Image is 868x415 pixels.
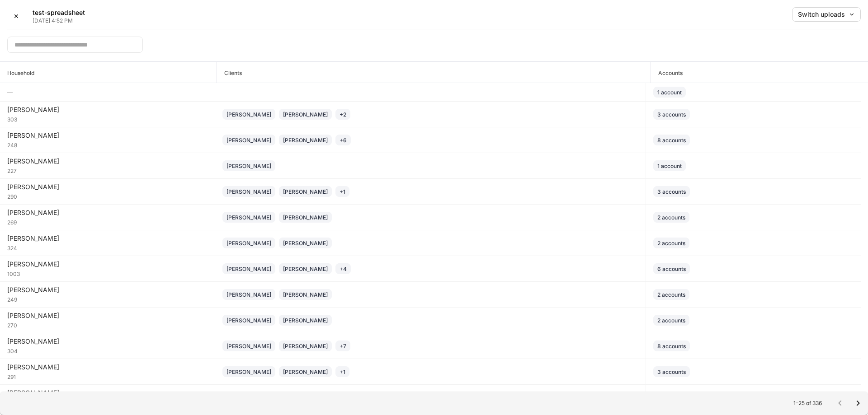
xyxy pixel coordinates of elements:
div: 291 [7,372,208,381]
div: [PERSON_NAME] [7,260,208,269]
div: [PERSON_NAME] [226,213,271,222]
div: ✕ [14,13,19,19]
div: [PERSON_NAME] [283,290,328,299]
h5: test-spreadsheet [33,8,85,17]
div: [PERSON_NAME] [226,290,271,299]
div: [PERSON_NAME] [283,213,328,222]
div: [PERSON_NAME] [7,388,208,397]
button: Switch uploads [792,7,861,22]
div: 270 [7,320,208,329]
div: [PERSON_NAME] [283,316,328,325]
div: 8 accounts [657,342,686,350]
div: [PERSON_NAME] [7,363,208,372]
p: 1–25 of 336 [793,400,822,407]
div: [PERSON_NAME] [226,316,271,325]
div: 6 accounts [657,265,686,273]
div: [PERSON_NAME] [283,368,328,376]
div: 3 accounts [657,110,686,119]
h6: Accounts [651,69,683,77]
div: 8 accounts [657,136,686,145]
div: [PERSON_NAME] [226,136,271,145]
div: + 6 [340,136,347,145]
div: 227 [7,166,208,175]
p: [DATE] 4:52 PM [33,17,85,24]
div: 249 [7,294,208,303]
span: Clients [217,62,651,83]
div: + 2 [340,110,346,119]
div: [PERSON_NAME] [7,105,208,114]
div: 304 [7,346,208,355]
div: [PERSON_NAME] [226,368,271,376]
div: 2 accounts [657,290,685,299]
div: 2 accounts [657,213,685,222]
div: + 4 [340,265,347,273]
div: 2 accounts [657,239,685,247]
div: [PERSON_NAME] [7,311,208,320]
div: [PERSON_NAME] [226,187,271,196]
span: Accounts [651,62,868,83]
button: Go to next page [849,394,867,412]
div: 269 [7,217,208,226]
div: [PERSON_NAME] [7,182,208,191]
div: 1 account [657,162,682,170]
div: [PERSON_NAME] [226,265,271,273]
div: 248 [7,140,208,149]
div: [PERSON_NAME] [7,131,208,140]
div: [PERSON_NAME] [7,234,208,243]
div: 1003 [7,269,208,278]
div: 303 [7,114,208,123]
button: ✕ [7,7,25,25]
div: [PERSON_NAME] [7,157,208,166]
div: [PERSON_NAME] [283,265,328,273]
div: Switch uploads [798,11,855,18]
div: + 1 [340,187,345,196]
div: + 1 [340,368,345,376]
div: 2 accounts [657,316,685,325]
div: [PERSON_NAME] [283,110,328,119]
div: [PERSON_NAME] [7,208,208,217]
div: [PERSON_NAME] [226,342,271,350]
div: [PERSON_NAME] [226,162,271,170]
div: [PERSON_NAME] [226,239,271,247]
div: 324 [7,243,208,252]
div: [PERSON_NAME] [226,110,271,119]
div: [PERSON_NAME] [283,342,328,350]
div: [PERSON_NAME] [7,337,208,346]
div: [PERSON_NAME] [283,239,328,247]
div: 1 account [657,88,682,97]
h6: — [7,88,208,97]
div: 290 [7,191,208,201]
div: [PERSON_NAME] [7,285,208,294]
div: + 7 [340,342,346,350]
div: [PERSON_NAME] [283,187,328,196]
h6: Clients [217,69,242,77]
div: [PERSON_NAME] [283,136,328,145]
div: 3 accounts [657,368,686,376]
div: 3 accounts [657,187,686,196]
